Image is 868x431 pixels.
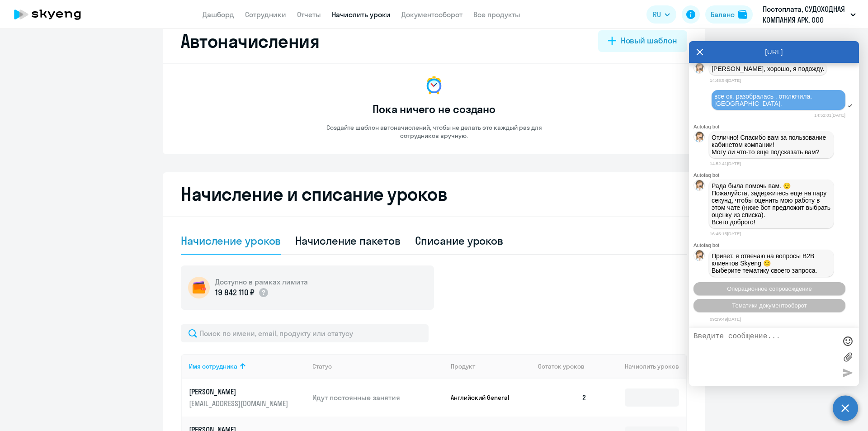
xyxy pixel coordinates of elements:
div: Продукт [451,362,531,370]
img: bot avatar [694,132,705,145]
a: Сотрудники [245,10,286,19]
p: 19 842 110 ₽ [215,287,255,298]
div: Начисление уроков [181,233,281,248]
span: Тематики документооборот [732,302,807,309]
time: 09:29:49[DATE] [710,317,741,322]
img: bot avatar [694,180,705,193]
h2: Автоначисления [181,30,319,52]
span: Операционное сопровождение [727,285,812,292]
span: Остаток уроков [538,362,585,370]
div: Остаток уроков [538,362,594,370]
p: Создайте шаблон автоначислений, чтобы не делать это каждый раз для сотрудников вручную. [307,123,561,140]
h3: Пока ничего не создано [373,102,495,116]
div: Имя сотрудника [189,362,237,370]
img: wallet-circle.png [188,277,210,298]
p: Отлично! Спасибо вам за пользование кабинетом компании! Могу ли что-то еще подсказать вам? [712,134,831,156]
img: balance [738,10,747,19]
p: Рада была помочь вам. 🙂 Пожалуйста, задержитесь еще на пару секунд, чтобы оценить мою работу в эт... [712,182,831,226]
a: Начислить уроки [332,10,391,19]
time: 14:52:41[DATE] [710,161,741,166]
div: Autofaq bot [693,124,859,129]
button: Новый шаблон [598,30,687,52]
button: Балансbalance [705,5,753,24]
div: Autofaq bot [693,172,859,178]
span: RU [653,9,661,20]
div: Autofaq bot [693,242,859,248]
time: 14:48:54[DATE] [710,78,741,83]
div: Начисление пакетов [295,233,400,248]
span: Привет, я отвечаю на вопросы B2B клиентов Skyeng 🙂 Выберите тематику своего запроса. [712,252,817,274]
p: [PERSON_NAME] [189,387,290,397]
a: Отчеты [297,10,321,19]
p: Идут постоянные занятия [312,393,443,403]
img: bot avatar [694,250,705,263]
p: [PERSON_NAME], хорошо, я подожду. [712,65,824,72]
label: Лимит 10 файлов [841,350,854,364]
td: 2 [531,379,594,417]
a: Документооборот [401,10,462,19]
img: bot avatar [694,63,705,76]
button: Операционное сопровождение [693,282,845,295]
p: Постоплата, СУДОХОДНАЯ КОМПАНИЯ АРК, ООО [763,4,847,25]
div: Статус [312,362,332,370]
div: Продукт [451,362,475,370]
button: Постоплата, СУДОХОДНАЯ КОМПАНИЯ АРК, ООО [758,4,860,25]
div: Статус [312,362,443,370]
div: Имя сотрудника [189,362,305,370]
h2: Начисление и списание уроков [181,183,687,205]
div: Новый шаблон [621,35,677,47]
time: 16:45:15[DATE] [710,231,741,236]
input: Поиск по имени, email, продукту или статусу [181,324,429,342]
button: RU [646,5,676,24]
a: [PERSON_NAME][EMAIL_ADDRESS][DOMAIN_NAME] [189,387,305,408]
p: Английский General [451,393,519,402]
th: Начислить уроков [594,354,686,379]
p: [EMAIL_ADDRESS][DOMAIN_NAME] [189,398,290,408]
span: все ок. разобралась . отключила. [GEOGRAPHIC_DATA]. [714,93,814,107]
a: Все продукты [473,10,520,19]
time: 14:52:01[DATE] [814,113,845,118]
button: Тематики документооборот [693,299,845,312]
img: no-data [423,75,445,96]
h5: Доступно в рамках лимита [215,277,308,287]
a: Дашборд [203,10,234,19]
div: Баланс [711,9,735,20]
div: Списание уроков [415,233,504,248]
